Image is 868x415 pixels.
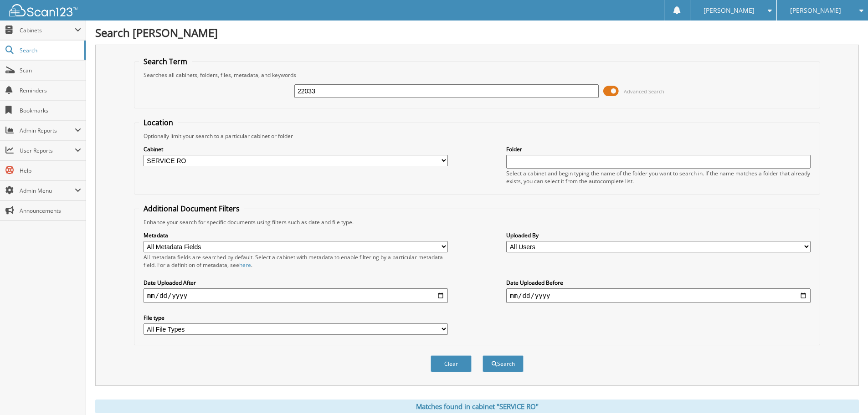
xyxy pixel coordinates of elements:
input: start [144,288,448,303]
span: Bookmarks [20,107,81,114]
button: Search [483,355,524,372]
span: [PERSON_NAME] [704,8,755,13]
div: Optionally limit your search to a particular cabinet or folder [139,132,815,140]
span: Admin Reports [20,127,75,134]
legend: Location [139,118,178,128]
a: here [239,261,251,269]
label: Date Uploaded After [144,279,448,287]
label: Cabinet [144,145,448,153]
span: Help [20,167,81,174]
h1: Search [PERSON_NAME] [95,25,859,40]
button: Clear [431,355,472,372]
span: Scan [20,67,81,74]
label: Uploaded By [506,231,811,239]
label: Metadata [144,231,448,239]
div: Select a cabinet and begin typing the name of the folder you want to search in. If the name match... [506,169,811,185]
legend: Additional Document Filters [139,204,244,214]
span: Reminders [20,87,81,94]
div: Enhance your search for specific documents using filters such as date and file type. [139,218,815,226]
div: All metadata fields are searched by default. Select a cabinet with metadata to enable filtering b... [144,253,448,269]
span: Search [20,46,80,54]
div: Matches found in cabinet "SERVICE RO" [95,400,859,413]
label: File type [144,314,448,322]
label: Folder [506,145,811,153]
label: Date Uploaded Before [506,279,811,287]
span: Cabinets [20,26,75,34]
legend: Search Term [139,56,192,67]
span: Advanced Search [624,88,664,95]
span: Announcements [20,207,81,215]
input: end [506,288,811,303]
span: User Reports [20,147,75,154]
img: scan123-logo-white.svg [9,4,77,16]
div: Searches all cabinets, folders, files, metadata, and keywords [139,71,815,79]
span: Admin Menu [20,187,75,195]
span: [PERSON_NAME] [790,8,841,13]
